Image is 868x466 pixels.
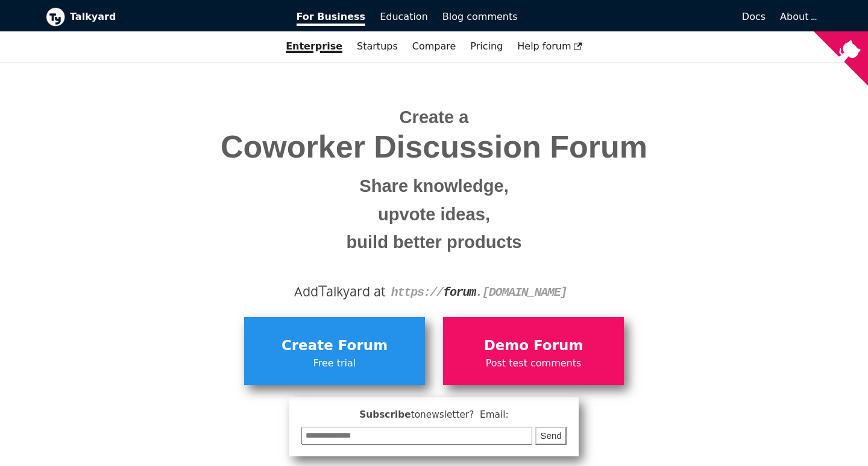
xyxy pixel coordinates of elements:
span: Blog comments [442,11,518,22]
a: Enterprise [278,36,350,57]
a: About [780,11,815,22]
span: Create a [400,107,469,127]
a: For Business [289,7,373,27]
span: Coworker Discussion Forum [55,130,813,164]
small: upvote ideas, [55,200,813,229]
code: https:// . [DOMAIN_NAME] [391,286,567,299]
span: Docs [742,11,766,22]
span: For Business [297,11,366,26]
a: Talkyard logoTalkyard [46,7,280,27]
img: Talkyard logo [46,7,65,27]
span: Subscribe [301,407,567,423]
span: T [318,279,327,301]
a: Demo ForumPost test comments [443,317,624,385]
span: Free trial [250,356,419,371]
a: Education [373,7,435,27]
small: build better products [55,228,813,257]
span: Demo Forum [449,334,618,357]
a: Docs [525,7,773,27]
a: Pricing [463,36,510,57]
div: Add alkyard at [55,281,813,302]
small: Share knowledge, [55,172,813,200]
span: Post test comments [449,356,618,371]
a: Blog comments [435,7,525,27]
strong: forum [443,286,476,299]
span: to newsletter ? Email: [411,409,509,420]
a: Compare [412,40,456,52]
span: Help forum [517,40,582,52]
button: Send [535,427,567,445]
b: Talkyard [70,9,280,25]
span: Education [380,11,428,22]
span: Create Forum [250,334,419,357]
a: Startups [350,36,405,57]
a: Create ForumFree trial [244,317,425,385]
a: Help forum [510,36,590,57]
